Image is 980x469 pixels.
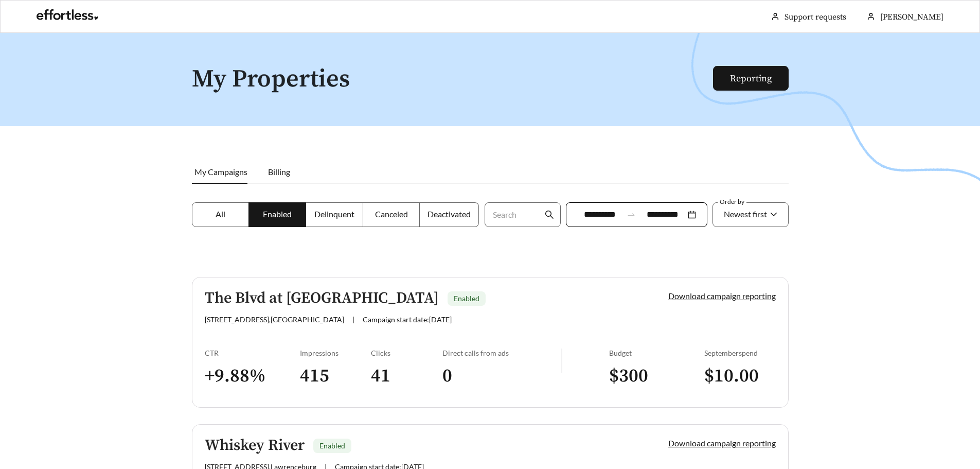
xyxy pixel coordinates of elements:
span: Enabled [263,209,292,219]
h1: My Properties [192,66,714,93]
span: Billing [268,167,290,177]
span: Campaign start date: [DATE] [363,315,452,324]
h3: $ 300 [609,364,704,388]
span: My Campaigns [194,167,247,177]
button: Reporting [713,66,789,91]
span: | [352,315,354,324]
h5: The Blvd at [GEOGRAPHIC_DATA] [205,290,439,307]
span: [STREET_ADDRESS] , [GEOGRAPHIC_DATA] [205,315,344,324]
div: September spend [704,349,776,357]
div: Direct calls from ads [442,349,561,357]
h3: + 9.88 % [205,364,300,388]
h3: $ 10.00 [704,364,776,388]
span: search [545,210,554,219]
a: Support requests [785,12,846,22]
span: Enabled [454,294,479,303]
div: CTR [205,349,300,357]
h3: 0 [442,364,561,388]
span: Canceled [375,209,408,219]
a: Download campaign reporting [668,291,776,301]
h3: 415 [300,364,371,388]
span: Newest first [724,209,767,219]
span: [PERSON_NAME] [880,12,943,22]
span: to [627,210,636,219]
div: Budget [609,349,704,357]
img: line [561,349,562,373]
div: Impressions [300,349,371,357]
div: Clicks [371,349,442,357]
span: swap-right [627,210,636,219]
span: Deactivated [427,209,471,219]
span: Enabled [319,441,345,450]
a: Reporting [730,73,772,84]
span: Delinquent [314,209,354,219]
h5: Whiskey River [205,437,305,454]
a: The Blvd at [GEOGRAPHIC_DATA]Enabled[STREET_ADDRESS],[GEOGRAPHIC_DATA]|Campaign start date:[DATE]... [192,277,789,408]
h3: 41 [371,364,442,388]
a: Download campaign reporting [668,438,776,448]
span: All [216,209,225,219]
